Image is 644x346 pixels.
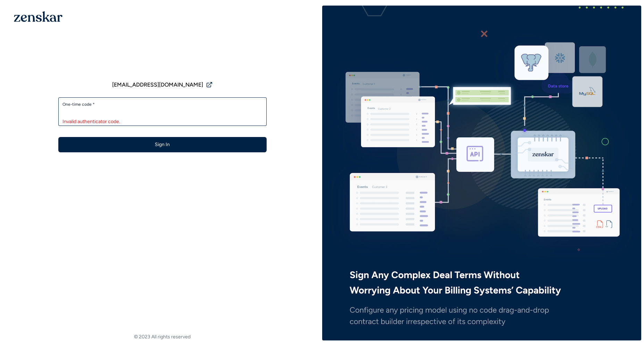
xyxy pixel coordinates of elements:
button: Sign In [58,137,267,152]
span: [EMAIL_ADDRESS][DOMAIN_NAME] [112,81,203,89]
img: 1OGAJ2xQqyY4LXKgY66KYq0eOWRCkrZdAb3gUhuVAqdWPZE9SRJmCz+oDMSn4zDLXe31Ii730ItAGKgCKgCCgCikA4Av8PJUP... [14,11,62,22]
label: One-time code * [62,102,262,107]
div: Invalid authenticator code. [62,118,262,125]
footer: © 2023 All rights reserved [3,333,322,340]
